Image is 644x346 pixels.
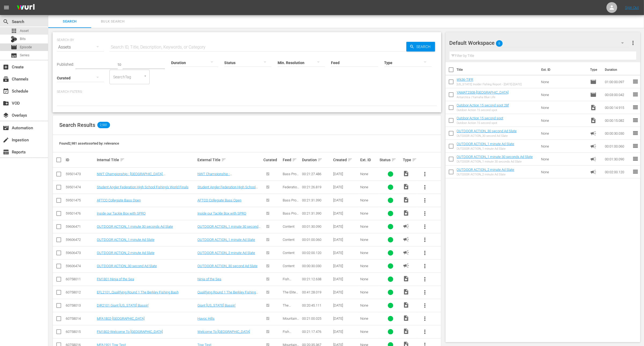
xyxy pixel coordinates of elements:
a: YAMAT2308-[GEOGRAPHIC_DATA] [457,90,509,94]
div: Internal Title [97,157,196,163]
div: 59606474 [66,264,95,268]
a: MFA1802-[GEOGRAPHIC_DATA] [97,316,145,321]
div: Assets [57,40,104,55]
td: None [539,114,588,127]
button: more_vert [418,233,431,246]
div: None [360,316,378,321]
div: [DATE] [333,264,359,268]
div: Type [403,157,417,163]
span: Ad [590,143,597,149]
td: 01:00:00.097 [603,75,632,88]
span: sort [391,157,396,162]
div: Antarctica | Yamaha Blue Life [457,95,509,99]
span: more_vert [422,329,428,335]
div: External Title [197,157,262,163]
div: None [360,238,378,242]
span: AD [403,262,409,269]
span: reorder [632,104,639,111]
button: more_vert [418,246,431,259]
th: Duration [602,62,634,77]
span: The Elite Fishing League [283,290,298,302]
div: [DATE] [333,238,359,242]
span: Bulk Search [94,19,131,25]
div: None [360,185,378,189]
td: 00:01:00.060 [603,140,632,153]
a: AFTCO Collegiate Bass Open [197,198,241,202]
span: Fish Mavericks [283,277,298,285]
span: Federation Angler TV [283,185,299,193]
td: None [539,101,588,114]
div: [US_STATE] Insider Fishing Report - [DATE]-[DATE] [457,83,522,86]
span: sort [318,157,322,162]
span: Overlays [3,112,9,119]
div: [DATE] [333,211,359,215]
span: Ad [590,169,597,175]
a: OUTDOOR ACTION_1 minute 30 seconds Ad Slate [457,155,533,159]
span: Content [283,224,295,229]
div: [DATE] [333,172,359,176]
a: OUTDOOR ACTION_2 minute Ad Slate [457,168,514,172]
div: [DATE] [333,290,359,294]
a: Havoc Hills [197,316,215,321]
td: 00:03:00.042 [603,88,632,101]
span: Published: [57,62,74,67]
a: Giant [US_STATE] Bassin’ [197,303,235,307]
div: None [360,224,378,229]
span: Create [3,64,9,70]
a: Student Angler Federation High School Fishing’s World Finals [97,185,189,189]
span: Search [51,19,88,25]
span: 2,981 [97,122,110,128]
div: None [360,198,378,202]
div: 00:21:17.476 [302,330,332,334]
span: more_vert [422,250,428,256]
a: Inside our Tackle Box with SPRO [97,211,146,215]
span: more_vert [422,237,428,243]
div: 59501475 [66,198,95,202]
div: None [360,251,378,255]
span: The Direction [283,303,296,311]
div: Bits [11,36,17,42]
span: Video [403,289,409,295]
th: Title [457,62,538,77]
button: more_vert [418,260,431,273]
div: None [360,211,378,215]
span: more_vert [422,263,428,269]
div: OUTDOOR ACTION_1 minute Ad Slate [457,147,514,150]
button: Search [406,42,435,51]
div: [DATE] [333,198,359,202]
span: Video [403,328,409,334]
span: reorder [632,156,639,162]
a: FM1801-Ninja of the Sea [97,277,134,281]
a: Wk36-TIFR [457,78,473,82]
span: Ad [590,130,597,137]
td: None [539,140,588,153]
a: Student Angler Federation High School Fishing’s World Finals [197,185,258,193]
span: Reports [3,149,9,155]
div: Created [333,157,359,163]
span: more_vert [422,223,428,230]
span: Video [403,210,409,216]
div: None [360,290,378,294]
span: Series [20,53,30,58]
a: Welcome To [GEOGRAPHIC_DATA] [197,330,250,334]
span: Found 2,981 assets sorted by: relevance [59,141,119,145]
div: 00:21:31.390 [302,198,332,202]
div: Status [380,157,401,163]
a: AFTCO Collegiate Bass Open [97,198,141,202]
div: [DATE] [333,303,359,307]
button: more_vert [418,286,431,299]
span: Video [590,104,597,111]
span: Content [283,238,295,242]
p: Search Filters: [57,90,437,94]
div: 00:01:00.060 [302,238,332,242]
span: reorder [632,78,639,85]
div: [DATE] [333,224,359,229]
div: 60758012 [66,290,95,294]
div: 59501474 [66,185,95,189]
span: Series [11,52,17,59]
div: [DATE] [333,185,359,189]
span: more_vert [422,315,428,322]
div: 00:02:00.120 [302,251,332,255]
a: OUTDOOR ACTION_1 minute Ad Slate [197,238,255,242]
span: AD [403,223,409,229]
